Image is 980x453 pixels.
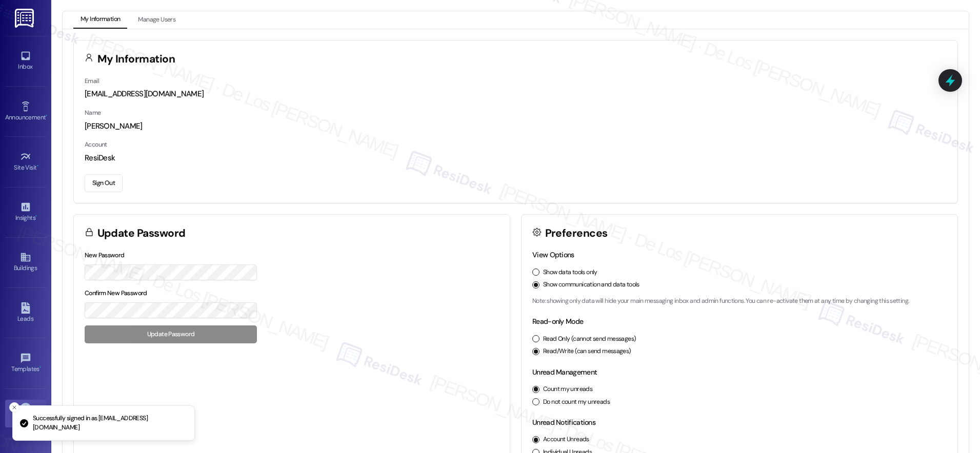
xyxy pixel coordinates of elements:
[545,228,608,239] h3: Preferences
[39,364,41,371] span: •
[5,198,46,226] a: Insights •
[85,77,99,85] label: Email
[532,297,947,306] p: Note: showing only data will hide your main messaging inbox and admin functions. You can re-activ...
[5,47,46,75] a: Inbox
[35,213,37,220] span: •
[85,121,947,132] div: [PERSON_NAME]
[85,251,125,259] label: New Password
[131,11,183,29] button: Manage Users
[85,89,947,99] div: [EMAIL_ADDRESS][DOMAIN_NAME]
[532,418,595,427] label: Unread Notifications
[543,335,636,344] label: Read Only (cannot send messages)
[85,140,107,149] label: Account
[5,299,46,327] a: Leads
[97,54,175,65] h3: My Information
[543,268,597,277] label: Show data tools only
[33,414,186,432] p: Successfully signed in as [EMAIL_ADDRESS][DOMAIN_NAME]
[543,280,639,290] label: Show communication and data tools
[85,174,123,192] button: Sign Out
[73,11,127,29] button: My Information
[46,112,47,119] span: •
[543,435,589,444] label: Account Unreads
[97,228,186,239] h3: Update Password
[532,317,583,326] label: Read-only Mode
[543,398,610,407] label: Do not count my unreads
[85,109,101,117] label: Name
[532,367,597,377] label: Unread Management
[37,162,38,170] span: •
[5,148,46,176] a: Site Visit •
[85,153,947,163] div: ResiDesk
[5,400,46,427] a: Account
[5,249,46,276] a: Buildings
[532,250,574,259] label: View Options
[543,347,631,356] label: Read/Write (can send messages)
[9,402,19,413] button: Close toast
[15,9,36,28] img: ResiDesk Logo
[85,289,147,297] label: Confirm New Password
[543,385,592,394] label: Count my unreads
[5,349,46,377] a: Templates •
